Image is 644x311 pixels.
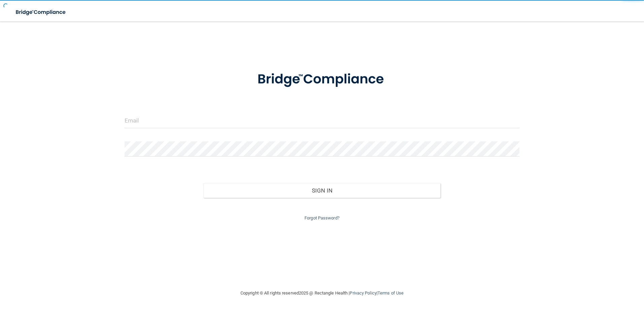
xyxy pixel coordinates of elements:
input: Email [125,113,520,128]
img: bridge_compliance_login_screen.278c3ca4.svg [10,5,72,19]
a: Terms of Use [378,290,404,296]
a: Privacy Policy [350,290,376,296]
div: Copyright © All rights reserved 2025 @ Rectangle Health | | [199,282,445,304]
button: Sign In [203,183,441,198]
img: bridge_compliance_login_screen.278c3ca4.svg [244,62,400,97]
a: Forgot Password? [304,215,340,220]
